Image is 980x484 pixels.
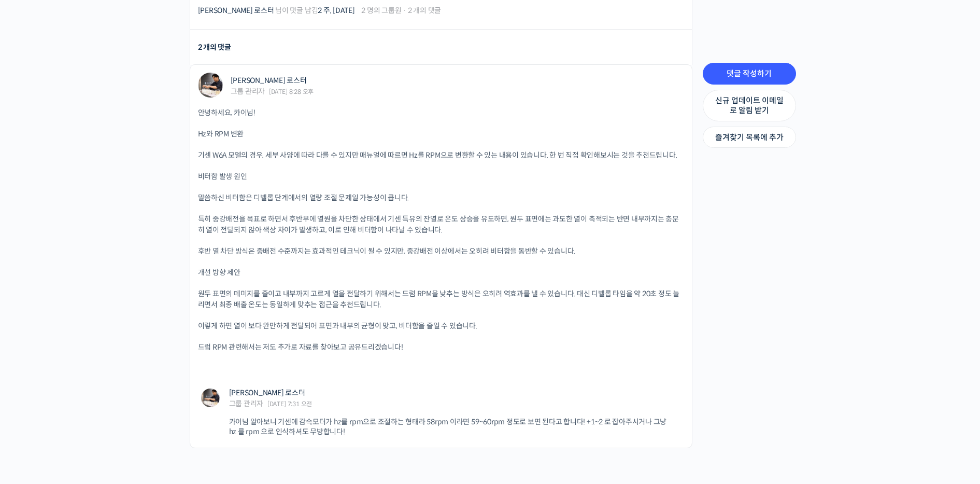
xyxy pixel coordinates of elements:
[198,214,684,236] p: 특히 중강배전을 목표로 하면서 후반부에 열원을 차단한 상태에서 기센 특유의 잔열로 온도 상승을 유도하면, 원두 표면에는 과도한 열이 축적되는 반면 내부까지는 충분히 열이 전달...
[198,6,274,15] a: [PERSON_NAME] 로스터
[3,329,68,355] a: 홈
[198,267,684,278] p: 개선 방향 제안
[198,288,684,310] p: 원두 표면의 데미지를 줄이고 내부까지 고르게 열을 전달하기 위해서는 드럼 RPM을 낮추는 방식은 오히려 역효과를 낼 수 있습니다. 대신 디벨롭 타임을 약 20초 정도 늘리면서...
[229,417,674,437] p: 카이님 알아보니 기센에 감속모터가 hz를 rpm으로 조절하는 형태라 58rpm 이라면 59~60rpm 정도로 보면 된다고 합니다! +1~2 로 잡아주시거나 그냥 hz 를 rp...
[198,129,684,140] p: Hz와 RPM 변환
[198,107,684,118] p: 안녕하세요, 카이님!
[198,7,355,14] span: 님이 댓글 남김
[403,6,406,15] span: ·
[160,344,173,353] span: 설정
[198,192,684,203] p: 말씀하신 비터함은 디벨롭 단계에서의 열량 조절 문제일 가능성이 큽니다.
[318,6,354,15] a: 2 주, [DATE]
[703,90,796,121] a: 신규 업데이트 이메일로 알림 받기
[703,127,796,148] a: 즐겨찾기 목록에 추가
[68,329,134,355] a: 대화
[198,171,684,182] p: 비터함 발생 원인
[95,345,107,353] span: 대화
[33,344,39,353] span: 홈
[231,76,307,85] a: [PERSON_NAME] 로스터
[269,89,314,95] span: [DATE] 8:28 오후
[198,246,684,257] p: 후반 열 차단 방식은 중배전 수준까지는 효과적인 테크닉이 될 수 있지만, 중강배전 이상에서는 오히려 비터함을 동반할 수 있습니다.
[229,400,264,407] div: 그룹 관리자
[703,63,796,85] a: 댓글 작성하기
[198,321,684,331] p: 이렇게 하면 열이 보다 완만하게 전달되어 표면과 내부의 균형이 맞고, 비터함을 줄일 수 있습니다.
[198,389,223,407] a: "윤원균 로스터"님 프로필 보기
[267,401,312,407] span: [DATE] 7:31 오전
[198,73,223,98] a: "윤원균 로스터"님 프로필 보기
[134,329,199,355] a: 설정
[231,88,265,95] div: 그룹 관리자
[198,40,231,54] div: 2 개의 댓글
[198,342,684,353] p: 드럼 RPM 관련해서는 저도 추가로 자료를 찾아보고 공유드리겠습니다!
[198,150,684,161] p: 기센 W6A 모델의 경우, 세부 사양에 따라 다를 수 있지만 매뉴얼에 따르면 Hz를 RPM으로 변환할 수 있는 내용이 있습니다. 한 번 직접 확인해보시는 것을 추천드립니다.
[408,7,441,14] span: 2 개의 댓글
[229,388,305,397] a: [PERSON_NAME] 로스터
[361,7,401,14] span: 2 명의 그룹원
